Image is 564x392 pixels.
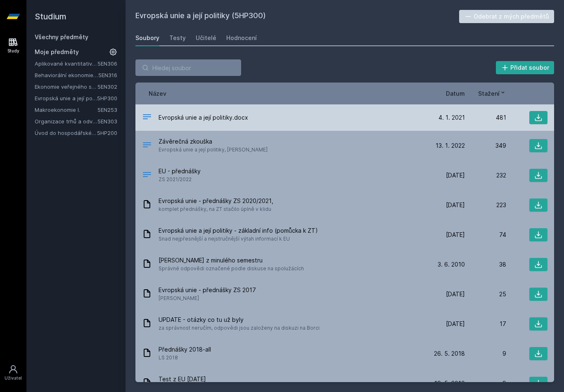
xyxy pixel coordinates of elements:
div: Testy [169,34,186,42]
a: 5EN253 [97,106,117,113]
div: Uživatel [5,375,22,381]
span: Evropská unie a její politiky.docx [159,113,248,122]
a: Úvod do hospodářské a sociální politiky [35,129,97,137]
a: Uživatel [2,360,25,385]
span: [DATE] [446,320,465,328]
a: Hodnocení [226,30,257,46]
a: Organizace trhů a odvětví [35,117,97,125]
div: Hodnocení [226,34,257,42]
a: 5EN306 [97,60,117,67]
div: 17 [465,320,506,328]
a: 5HP300 [97,95,117,102]
button: Odebrat z mých předmětů [459,10,555,23]
span: Test z EU [DATE] [159,375,225,383]
a: Study [2,33,25,58]
span: 4. 1. 2021 [438,113,465,122]
div: Study [7,48,19,54]
div: 232 [465,171,506,179]
a: Všechny předměty [35,33,88,40]
span: [DATE] [446,201,465,209]
button: Přidat soubor [496,61,555,74]
span: Evropská unie - přednášky ZS 2020/2021, [159,197,273,205]
span: Stažení [478,89,500,98]
span: Snad nejpřesnější a nejstručnější výtah informací k EU [159,235,318,243]
a: Makroekonomie I. [35,106,97,114]
div: 74 [465,231,506,239]
div: Učitelé [196,34,216,42]
span: 26. 5. 2018 [434,349,465,358]
span: Závěrečná zkouška [159,137,268,146]
span: 3. 6. 2010 [438,260,465,269]
span: 13. 1. 2022 [436,142,465,150]
a: 5HP200 [97,130,117,136]
button: Datum [446,89,465,98]
span: LS 2018 [159,354,211,362]
div: 25 [465,290,506,298]
div: 481 [465,113,506,122]
span: [PERSON_NAME] z minulého semestru [159,256,304,264]
span: Evropská unie a její politiky, [PERSON_NAME] [159,146,268,154]
span: [DATE] [446,171,465,179]
div: 38 [465,260,506,269]
input: Hledej soubor [135,59,241,76]
button: Stažení [478,89,506,98]
span: Správné odpovědi označené podle diskuse na spolužácích [159,264,304,273]
span: ZS 2021/2022 [159,175,201,184]
div: DOCX [142,112,152,124]
span: Evropská unie - přednášky ZS 2017 [159,286,256,294]
span: 19. 5. 2010 [434,379,465,387]
div: 349 [465,142,506,150]
div: 9 [465,349,506,358]
span: [DATE] [446,231,465,239]
span: Evropská unie a její politiky - základní info (pomůcka k ZT) [159,227,318,235]
span: za správnost neručím, odpovědi jsou založeny na diskuzi na Borci [159,324,320,332]
span: [DATE] [446,290,465,298]
a: Ekonomie veřejného sektoru [35,83,97,91]
div: .DOCX [142,140,152,152]
a: 5EN302 [97,83,117,90]
a: 5EN303 [97,118,117,125]
button: Název [149,89,166,98]
div: .PDF [142,170,152,182]
span: komplet přednášky, na ZT stačilo úplně v klidu [159,205,273,213]
span: UPDATE - otázky co tu už byly [159,316,320,324]
a: Evropská unie a její politiky [35,94,97,102]
div: 9 [465,379,506,387]
a: Učitelé [196,30,216,46]
span: EU - přednášky [159,167,201,175]
a: 5EN316 [98,72,117,78]
span: Moje předměty [35,48,79,56]
a: Behaviorální ekonomie a hospodářská politika [35,71,98,79]
div: 223 [465,201,506,209]
span: Přednášky 2018-all [159,345,211,354]
div: Soubory [135,34,159,42]
h2: Evropská unie a její politiky (5HP300) [135,10,459,23]
a: Soubory [135,30,159,46]
a: Aplikované kvantitativní metody I [35,59,97,68]
span: [PERSON_NAME] [159,294,256,302]
a: Testy [169,30,186,46]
